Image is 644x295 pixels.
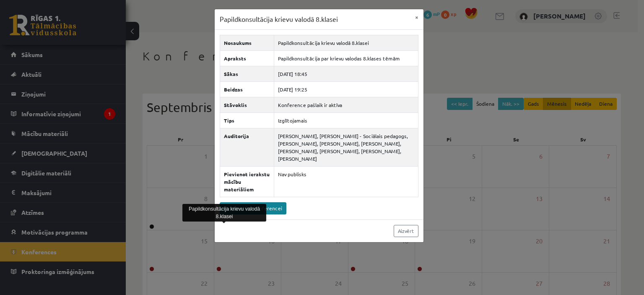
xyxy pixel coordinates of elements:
[220,97,274,112] th: Stāvoklis
[220,14,338,24] h3: Papildkonsultācija krievu valodā 8.klasei
[394,225,418,237] a: Aizvērt
[410,9,423,25] button: ×
[220,50,274,66] th: Apraksts
[274,50,418,66] td: Papildkonsultācija par krievu valodas 8.klases tēmām
[274,66,418,81] td: [DATE] 18:45
[220,81,274,97] th: Beidzas
[274,128,418,166] td: [PERSON_NAME], [PERSON_NAME] - Sociālais pedagogs, [PERSON_NAME], [PERSON_NAME], [PERSON_NAME], [...
[220,66,274,81] th: Sākas
[220,128,274,166] th: Auditorija
[274,81,418,97] td: [DATE] 19:25
[274,35,418,50] td: Papildkonsultācija krievu valodā 8.klasei
[274,112,418,128] td: Izglītojamais
[220,35,274,50] th: Nosaukums
[220,166,274,197] th: Pievienot ierakstu mācību materiāliem
[220,112,274,128] th: Tips
[274,97,418,112] td: Konference pašlaik ir aktīva
[182,204,266,222] div: Papildkonsultācija krievu valodā 8.klasei
[274,166,418,197] td: Nav publisks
